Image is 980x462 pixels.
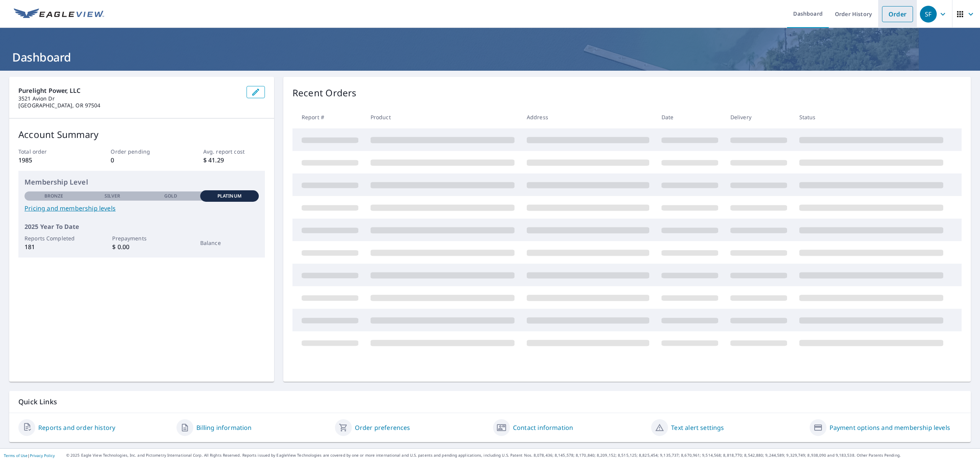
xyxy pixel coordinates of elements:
p: 181 [24,242,83,251]
p: | [4,453,55,458]
p: Bronze [44,193,64,199]
a: Privacy Policy [30,453,55,458]
a: Terms of Use [4,453,28,458]
p: Balance [200,239,259,247]
p: Gold [164,193,177,199]
p: 3521 Avion Dr [18,95,240,102]
a: Order [882,6,913,22]
h1: Dashboard [9,49,971,65]
a: Reports and order history [38,423,115,432]
th: Address [521,106,655,128]
p: Membership Level [24,177,259,187]
p: Recent Orders [292,86,357,100]
th: Report # [292,106,364,128]
th: Product [364,106,521,128]
p: [GEOGRAPHIC_DATA], OR 97504 [18,102,240,109]
a: Contact information [513,423,573,432]
p: 1985 [18,156,80,165]
p: Order pending [111,148,172,156]
a: Billing information [196,423,252,432]
a: Pricing and membership levels [24,204,259,213]
p: Prepayments [112,234,171,242]
p: Platinum [217,193,242,199]
p: 2025 Year To Date [24,222,259,231]
a: Text alert settings [671,423,724,432]
p: 0 [111,156,172,165]
th: Status [793,106,949,128]
a: Order preferences [355,423,410,432]
p: Quick Links [18,397,962,407]
p: Purelight Power, LLC [18,86,240,95]
p: Total order [18,148,80,156]
p: Silver [105,193,121,199]
p: Avg. report cost [203,148,265,156]
p: $ 0.00 [112,242,171,251]
p: Reports Completed [24,234,83,242]
p: $ 41.29 [203,156,265,165]
div: SF [920,6,937,23]
a: Payment options and membership levels [830,423,950,432]
p: Account Summary [18,128,265,141]
img: EV Logo [14,8,104,20]
th: Delivery [724,106,793,128]
th: Date [655,106,724,128]
p: © 2025 Eagle View Technologies, Inc. and Pictometry International Corp. All Rights Reserved. Repo... [66,452,976,458]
